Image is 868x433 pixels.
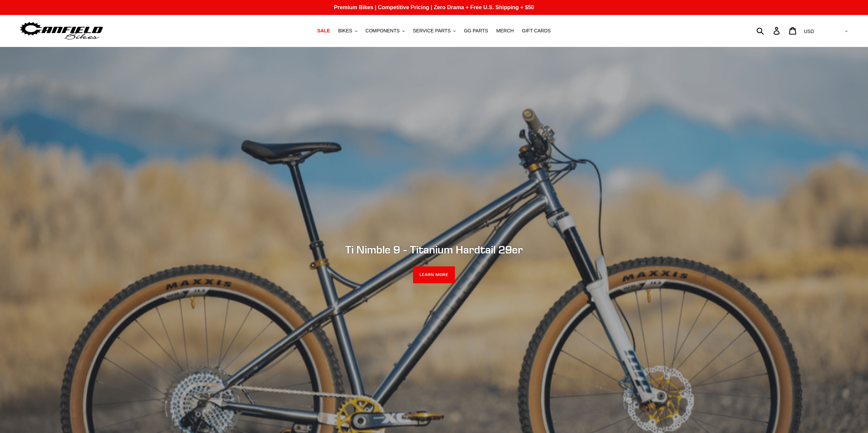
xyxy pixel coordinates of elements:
[493,26,517,35] a: MERCH
[248,243,620,256] h2: Ti Nimble 9 - Titanium Hardtail 29er
[413,266,455,283] a: LEARN MORE
[314,26,333,35] a: SALE
[460,26,491,35] a: GG PARTS
[362,26,408,35] button: COMPONENTS
[338,28,352,34] span: BIKES
[317,28,330,34] span: SALE
[518,26,554,35] a: GIFT CARDS
[19,20,104,42] img: Canfield Bikes
[760,23,778,38] input: Search
[366,28,400,34] span: COMPONENTS
[496,28,514,34] span: MERCH
[413,28,451,34] span: SERVICE PARTS
[410,26,459,35] button: SERVICE PARTS
[464,28,488,34] span: GG PARTS
[335,26,361,35] button: BIKES
[522,28,551,34] span: GIFT CARDS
